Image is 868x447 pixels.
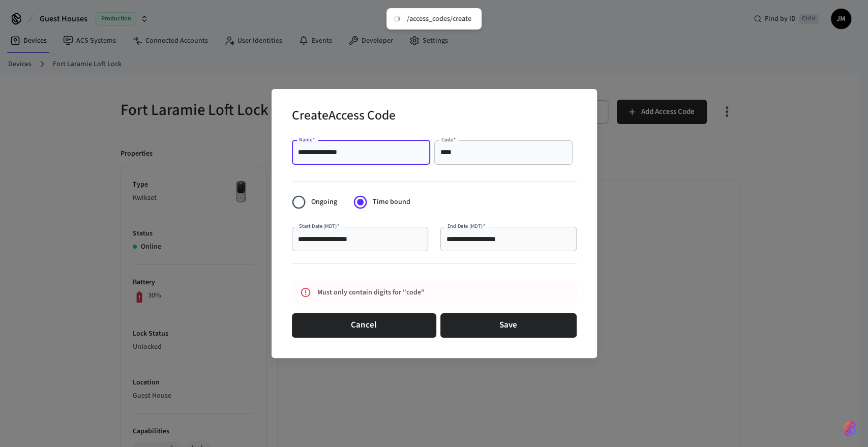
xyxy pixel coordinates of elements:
[447,222,485,230] label: End Date (MDT)
[441,136,456,143] label: Code
[298,234,422,244] input: Choose date, selected date is Oct 11, 2025
[299,222,340,230] label: Start Date (MDT)
[299,136,315,143] label: Name
[311,197,337,207] span: Ongoing
[292,313,436,338] button: Cancel
[317,283,532,302] div: Must only contain digits for "code"
[292,101,396,132] h2: Create Access Code
[844,421,856,437] img: SeamLogoGradient.69752ec5.svg
[373,197,410,207] span: Time bound
[440,313,577,338] button: Save
[407,14,471,23] div: /access_codes/create
[446,234,571,244] input: Choose date, selected date is Nov 30, 2025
